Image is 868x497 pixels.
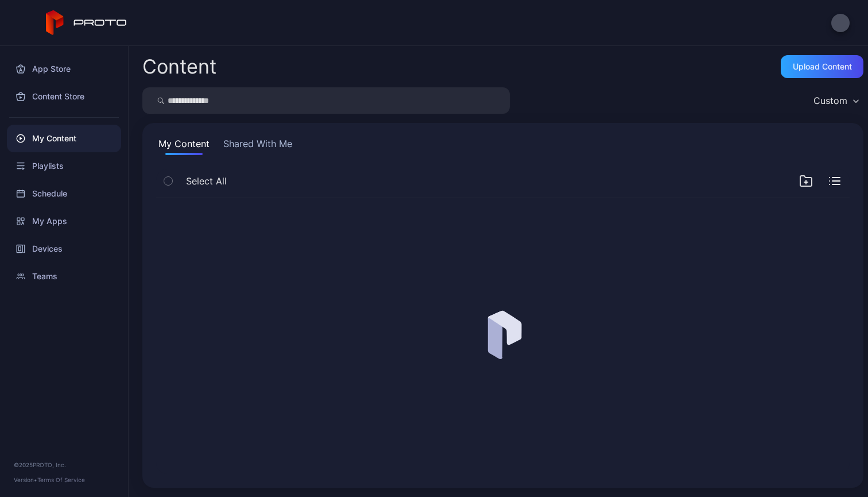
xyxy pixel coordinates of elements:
[813,95,847,106] div: Custom
[156,137,212,155] button: My Content
[37,476,85,483] a: Terms Of Service
[7,207,121,235] a: My Apps
[7,180,121,207] a: Schedule
[781,55,863,78] button: Upload Content
[7,235,121,263] a: Devices
[7,55,121,83] a: App Store
[7,263,121,290] a: Teams
[14,476,37,483] span: Version •
[808,87,863,114] button: Custom
[7,125,121,152] a: My Content
[142,57,216,76] div: Content
[221,137,294,155] button: Shared With Me
[793,62,852,71] div: Upload Content
[7,152,121,180] a: Playlists
[14,460,114,469] div: © 2025 PROTO, Inc.
[186,174,227,188] span: Select All
[7,83,121,110] a: Content Store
